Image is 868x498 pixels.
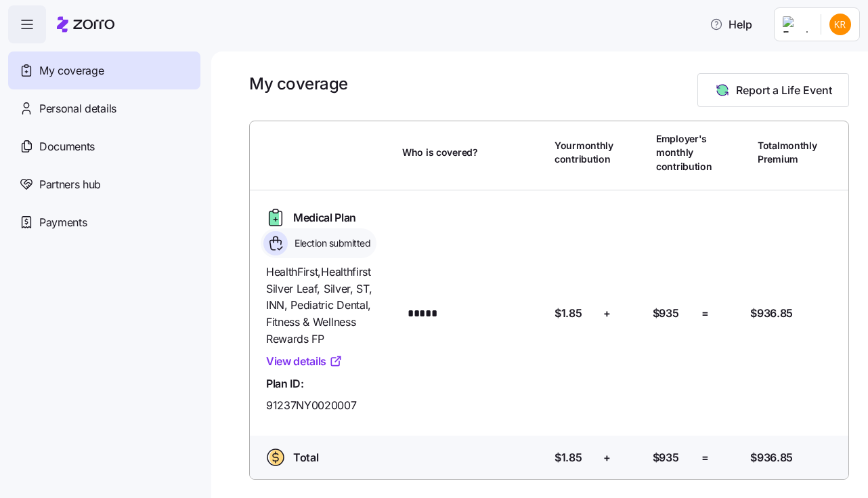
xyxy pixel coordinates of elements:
a: Documents [8,127,200,165]
span: $936.85 [750,449,793,466]
span: 91237NY0020007 [266,397,357,414]
span: $1.85 [555,305,582,322]
a: Partners hub [8,165,200,203]
span: Employer's monthly contribution [656,132,712,173]
span: = [701,449,709,466]
img: 4d05b9002db90dfcfae71cbd276e89ce [829,14,851,35]
span: Help [710,16,752,33]
span: HealthFirst , Healthfirst Silver Leaf, Silver, ST, INN, Pediatric Dental, Fitness & Wellness Rewa... [266,264,391,348]
a: Personal details [8,89,200,127]
h1: My coverage [249,73,348,94]
span: Total [293,449,318,466]
a: View details [266,353,343,370]
span: + [603,305,611,322]
img: Employer logo [783,16,810,33]
a: Payments [8,203,200,241]
span: $1.85 [555,449,582,466]
a: My coverage [8,51,200,89]
span: Documents [39,138,95,155]
span: Partners hub [39,176,101,193]
span: + [603,449,611,466]
span: Total monthly Premium [758,139,817,167]
button: Help [699,11,763,38]
span: My coverage [39,62,104,79]
span: Personal details [39,100,116,117]
span: Your monthly contribution [555,139,613,167]
span: $935 [653,449,679,466]
span: Plan ID: [266,375,303,392]
span: = [701,305,709,322]
span: Payments [39,214,87,231]
span: Medical Plan [293,209,356,226]
span: $935 [653,305,679,322]
span: Who is covered? [402,146,478,159]
span: $936.85 [750,305,793,322]
button: Report a Life Event [697,73,849,107]
span: Report a Life Event [736,82,832,98]
span: Election submitted [290,236,370,250]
